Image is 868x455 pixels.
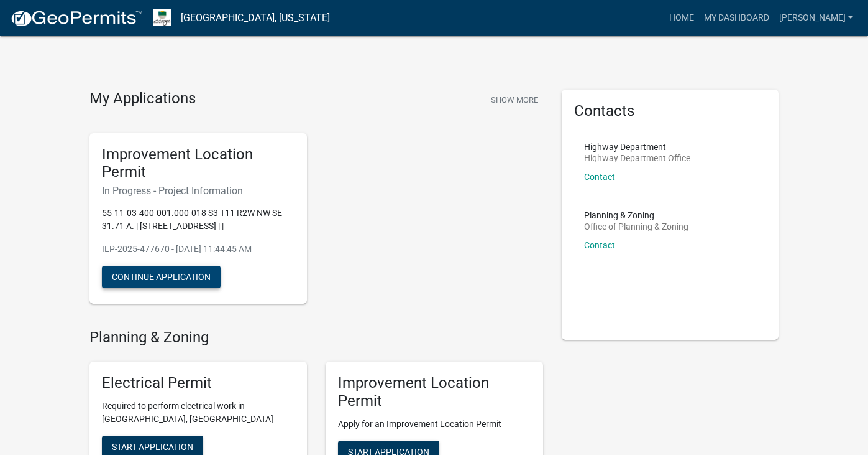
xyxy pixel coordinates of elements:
p: ILP-2025-477670 - [DATE] 11:44:45 AM [102,243,295,256]
p: Required to perform electrical work in [GEOGRAPHIC_DATA], [GEOGRAPHIC_DATA] [102,400,295,426]
button: Continue Application [102,266,221,288]
p: 55-11-03-400-001.000-018 S3 T11 R2W NW SE 31.71 A. | [STREET_ADDRESS] | | [102,207,295,233]
h5: Improvement Location Permit [338,374,531,410]
a: [GEOGRAPHIC_DATA], [US_STATE] [181,7,330,29]
h5: Electrical Permit [102,374,295,392]
p: Office of Planning & Zoning [584,222,688,231]
p: Highway Department [584,143,690,151]
h4: My Applications [89,90,196,108]
p: Apply for an Improvement Location Permit [338,418,531,431]
span: Start Application [112,441,193,451]
button: Show More [486,90,543,110]
h6: In Progress - Project Information [102,185,295,197]
h4: Planning & Zoning [89,329,543,347]
p: Highway Department Office [584,154,690,162]
a: [PERSON_NAME] [774,6,858,30]
p: Planning & Zoning [584,211,688,220]
a: Contact [584,172,615,182]
h5: Contacts [574,102,767,120]
h5: Improvement Location Permit [102,146,295,182]
img: Morgan County, Indiana [153,9,171,26]
a: My Dashboard [699,6,774,30]
a: Home [664,6,699,30]
a: Contact [584,240,615,250]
